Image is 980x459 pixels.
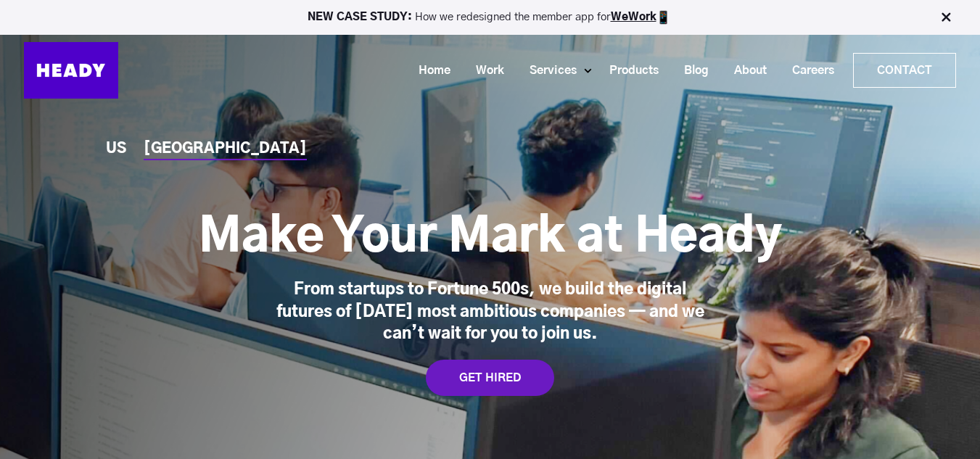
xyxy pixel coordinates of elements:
[24,42,118,99] img: Heady_Logo_Web-01 (1)
[854,54,955,87] a: Contact
[656,10,671,25] img: app emoji
[458,57,511,84] a: Work
[7,10,973,25] p: How we redesigned the member app for
[611,12,656,22] a: WeWork
[511,57,584,84] a: Services
[774,57,841,84] a: Careers
[199,209,782,267] h1: Make Your Mark at Heady
[106,141,126,157] a: US
[426,360,554,396] a: GET HIRED
[308,12,415,22] strong: NEW CASE STUDY:
[591,57,666,84] a: Products
[133,53,956,88] div: Navigation Menu
[716,57,774,84] a: About
[939,10,953,25] img: Close Bar
[144,141,307,157] a: [GEOGRAPHIC_DATA]
[666,57,716,84] a: Blog
[400,57,458,84] a: Home
[265,278,715,345] div: From startups to Fortune 500s, we build the digital futures of [DATE] most ambitious companies — ...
